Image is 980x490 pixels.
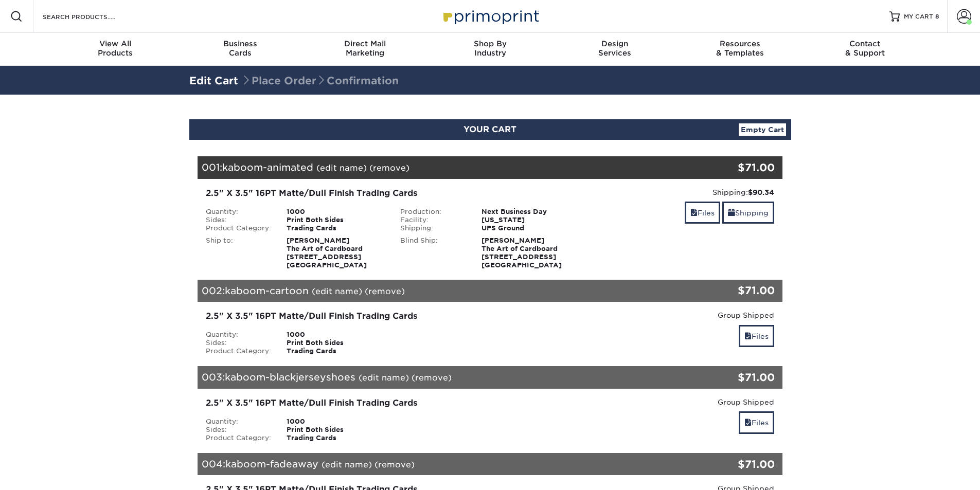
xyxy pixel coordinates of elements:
div: Quantity: [198,331,279,339]
div: Group Shipped [595,310,775,320]
div: Sides: [198,339,279,347]
span: kaboom-blackjerseyshoes [225,371,355,383]
div: $71.00 [685,370,775,385]
div: Group Shipped [595,397,775,407]
div: 1000 [279,418,393,426]
div: Next Business Day [474,208,587,216]
a: DesignServices [553,33,678,66]
a: BusinessCards [177,33,302,66]
div: Products [53,39,178,58]
div: & Support [803,39,928,58]
a: (remove) [365,286,405,296]
div: Facility: [393,216,474,224]
span: Design [553,39,678,48]
div: $71.00 [685,457,775,472]
div: Print Both Sides [279,216,393,224]
a: (edit name) [316,163,367,173]
span: Shop By [427,39,553,48]
div: UPS Ground [474,224,587,232]
div: 2.5" X 3.5" 16PT Matte/Dull Finish Trading Cards [206,187,580,199]
a: (remove) [369,163,409,173]
div: Trading Cards [279,224,393,232]
a: Resources& Templates [678,33,803,66]
div: 2.5" X 3.5" 16PT Matte/Dull Finish Trading Cards [206,310,580,322]
div: $71.00 [685,283,775,298]
div: Industry [427,39,553,58]
span: View All [53,39,178,48]
span: MY CART [904,12,933,21]
strong: [PERSON_NAME] The Art of Cardboard [STREET_ADDRESS] [GEOGRAPHIC_DATA] [482,237,562,269]
div: [US_STATE] [474,216,587,224]
div: Quantity: [198,208,279,216]
span: files [744,332,752,340]
div: 1000 [279,208,393,216]
a: (remove) [375,460,415,469]
a: Direct MailMarketing [302,33,427,66]
a: (edit name) [322,460,372,469]
a: Contact& Support [803,33,928,66]
a: Empty Cart [739,123,786,136]
div: Print Both Sides [279,426,393,434]
a: (edit name) [359,373,409,383]
span: kaboom-cartoon [225,285,309,296]
span: kaboom-animated [222,161,313,173]
div: Quantity: [198,418,279,426]
div: Ship to: [198,237,279,269]
strong: [PERSON_NAME] The Art of Cardboard [STREET_ADDRESS] [GEOGRAPHIC_DATA] [287,237,367,269]
div: Sides: [198,216,279,224]
div: 004: [198,453,685,476]
a: Files [739,325,774,347]
span: files [690,209,698,217]
a: Shop ByIndustry [427,33,553,66]
span: Business [177,39,302,48]
a: (remove) [412,373,452,383]
div: Marketing [302,39,427,58]
input: SEARCH PRODUCTS..... [42,10,142,23]
div: Product Category: [198,347,279,355]
a: Shipping [722,202,774,224]
div: 1000 [279,331,393,339]
a: View AllProducts [53,33,178,66]
span: kaboom-fadeaway [225,458,318,469]
a: Files [739,411,774,433]
strong: $90.34 [748,188,774,196]
span: Place Order Confirmation [241,75,399,87]
div: Product Category: [198,434,279,442]
span: shipping [728,209,735,217]
div: Production: [393,208,474,216]
div: Cards [177,39,302,58]
div: 002: [198,280,685,302]
a: (edit name) [312,286,362,296]
img: Primoprint [439,5,542,27]
div: Blind Ship: [393,237,474,269]
a: Edit Cart [189,75,238,87]
div: Sides: [198,426,279,434]
div: 003: [198,366,685,389]
div: Services [553,39,678,58]
a: Files [685,202,720,224]
div: Product Category: [198,224,279,232]
span: Resources [678,39,803,48]
span: Contact [803,39,928,48]
div: Trading Cards [279,347,393,355]
div: 2.5" X 3.5" 16PT Matte/Dull Finish Trading Cards [206,397,580,409]
div: Shipping: [393,224,474,232]
div: 001: [198,156,685,179]
span: YOUR CART [464,124,516,134]
div: $71.00 [685,160,775,175]
div: Print Both Sides [279,339,393,347]
div: Shipping: [595,187,775,197]
span: files [744,419,752,427]
span: 8 [935,13,939,20]
div: & Templates [678,39,803,58]
div: Trading Cards [279,434,393,442]
span: Direct Mail [302,39,427,48]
